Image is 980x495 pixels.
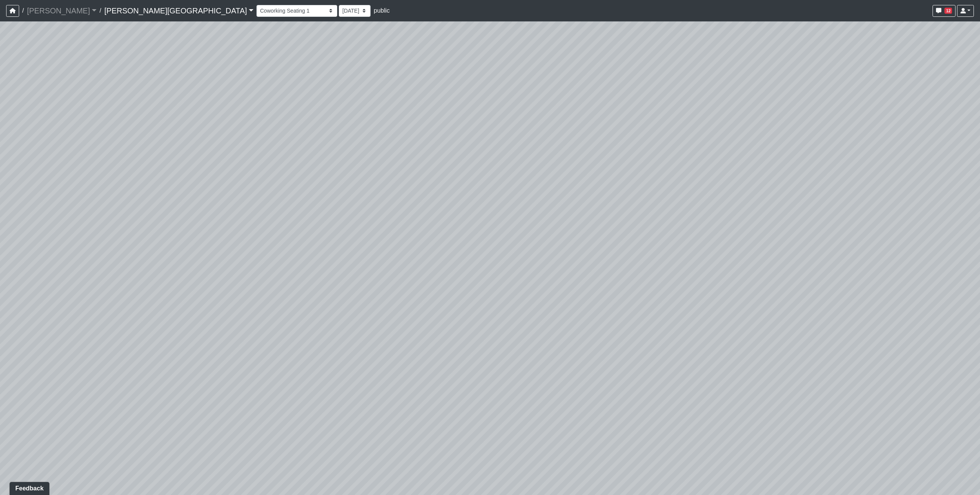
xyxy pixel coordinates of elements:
span: 12 [944,8,952,14]
span: / [19,3,27,18]
span: / [96,3,104,18]
span: public [374,7,390,14]
iframe: Ybug feedback widget [6,480,53,495]
a: [PERSON_NAME][GEOGRAPHIC_DATA] [104,3,253,18]
a: [PERSON_NAME] [27,3,96,18]
button: 12 [933,5,955,17]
